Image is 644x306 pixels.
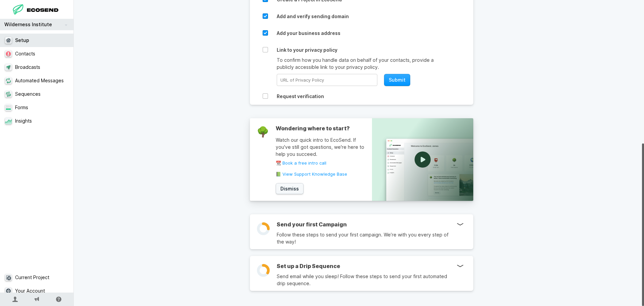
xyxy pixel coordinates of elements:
[276,172,372,176] a: 📗 View Support Knowledge Base
[277,56,450,71] p: To confirm how you handle data on behalf of your contacts, provide a publicly accessible link to ...
[276,183,304,194] button: Dismiss
[277,273,457,287] p: Send email while you sleep! Follow these steps to send your first automated drip sequence.
[276,161,372,165] a: 📆 Book a free intro call
[257,126,269,138] span: 🌳
[384,74,410,86] button: Submit
[277,231,457,245] p: Follow these steps to send your first campaign. We’re with you every step of the way!
[277,221,457,228] h3: Send your first Campaign
[277,74,377,86] input: URL of Privacy Policy
[277,30,497,36] h4: Add your business address
[277,263,457,269] h3: Set up a Drip Sequence
[277,13,497,19] h4: Add and verify sending domain
[277,93,497,99] h4: Request verification
[276,125,372,132] h3: Wondering where to start?
[277,47,497,53] h4: Link to your privacy policy
[276,136,372,158] p: Watch our quick intro to EcoSend. If you've still got questions, we're here to help you succeed.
